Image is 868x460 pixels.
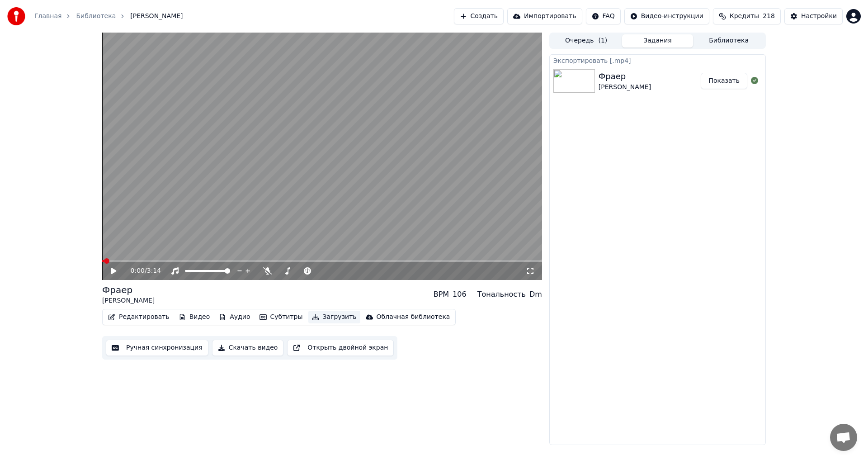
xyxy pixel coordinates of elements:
[102,284,155,296] div: Фраер
[477,289,526,300] div: Тональность
[599,70,651,83] div: Фраер
[551,34,622,47] button: Очередь
[550,55,765,66] div: Экспортировать [.mp4]
[76,12,116,21] a: Библиотека
[175,311,214,323] button: Видео
[453,289,467,300] div: 106
[784,8,843,24] button: Настройки
[529,289,542,300] div: Dm
[104,311,173,323] button: Редактировать
[34,12,61,21] a: Главная
[106,340,208,356] button: Ручная синхронизация
[586,8,621,24] button: FAQ
[507,8,582,24] button: Импортировать
[624,8,709,24] button: Видео-инструкции
[377,313,450,322] div: Облачная библиотека
[308,311,360,323] button: Загрузить
[801,12,837,21] div: Настройки
[713,8,781,24] button: Кредиты218
[131,266,152,275] div: /
[598,36,607,45] span: ( 1 )
[34,12,183,21] nav: breadcrumb
[131,266,145,275] span: 0:00
[701,73,747,89] button: Показать
[7,7,25,25] img: youka
[102,296,155,305] div: [PERSON_NAME]
[212,340,284,356] button: Скачать видео
[147,266,161,275] span: 3:14
[730,12,759,21] span: Кредиты
[622,34,693,47] button: Задания
[763,12,775,21] span: 218
[287,340,394,356] button: Открыть двойной экран
[434,289,449,300] div: BPM
[693,34,764,47] button: Библиотека
[256,311,307,323] button: Субтитры
[599,83,651,92] div: [PERSON_NAME]
[215,311,254,323] button: Аудио
[830,424,857,451] div: Открытый чат
[130,12,183,21] span: [PERSON_NAME]
[454,8,504,24] button: Создать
